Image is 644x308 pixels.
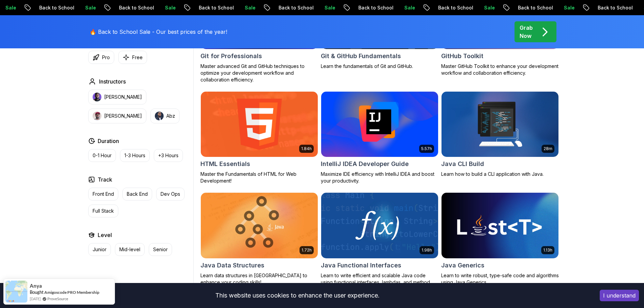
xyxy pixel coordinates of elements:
p: Abz [166,113,175,119]
p: +3 Hours [158,152,178,159]
p: Dev Ops [161,191,180,197]
p: Sale [152,4,174,11]
button: Free [118,51,147,64]
p: Learn the fundamentals of Git and GitHub. [321,63,438,70]
p: Master the Fundamentals of HTML for Web Development! [200,171,318,184]
p: Free [132,54,143,61]
p: Sale [471,4,493,11]
button: 1-3 Hours [120,149,150,162]
a: Java CLI Build card28mJava CLI BuildLearn how to build a CLI application with Java. [441,91,559,178]
img: Java Data Structures card [201,193,318,258]
button: Mid-level [115,243,145,256]
a: Java Generics card1.13hJava GenericsLearn to write robust, type-safe code and algorithms using Ja... [441,192,559,286]
button: Junior [88,243,111,256]
h2: Track [98,175,112,184]
p: 1.72h [302,247,312,253]
p: Grab Now [520,24,533,40]
button: Dev Ops [156,188,185,200]
p: Junior [93,246,106,253]
p: Maximize IDE efficiency with IntelliJ IDEA and boost your productivity. [321,171,438,184]
a: Amigoscode PRO Membership [44,289,99,295]
a: Java Data Structures card1.72hJava Data StructuresLearn data structures in [GEOGRAPHIC_DATA] to e... [200,192,318,286]
a: HTML Essentials card1.84hHTML EssentialsMaster the Fundamentals of HTML for Web Development! [200,91,318,185]
p: Front End [93,191,114,197]
a: ProveSource [47,296,68,302]
p: Mid-level [119,246,140,253]
p: Learn data structures in [GEOGRAPHIC_DATA] to enhance your coding skills! [200,272,318,286]
p: Master advanced Git and GitHub techniques to optimize your development workflow and collaboration... [200,63,318,83]
button: Pro [88,51,114,64]
button: +3 Hours [154,149,183,162]
h2: Java Functional Interfaces [321,261,401,270]
a: Java Functional Interfaces card1.98hJava Functional InterfacesLearn to write efficient and scalab... [321,192,438,292]
p: Learn how to build a CLI application with Java. [441,171,559,177]
h2: GitHub Toolkit [441,51,483,61]
button: Accept cookies [600,290,639,301]
p: Back to School [186,4,232,11]
span: [DATE] [30,296,41,302]
p: Sale [551,4,573,11]
p: 1-3 Hours [124,152,145,159]
p: Back to School [425,4,471,11]
button: instructor imgAbz [150,109,180,123]
img: HTML Essentials card [201,92,318,157]
img: instructor img [155,112,164,120]
p: 🔥 Back to School Sale - Our best prices of the year! [90,28,227,36]
p: Back End [127,191,148,197]
p: [PERSON_NAME] [104,94,142,100]
p: Senior [153,246,168,253]
a: IntelliJ IDEA Developer Guide card5.57hIntelliJ IDEA Developer GuideMaximize IDE efficiency with ... [321,91,438,185]
h2: Java Data Structures [200,261,264,270]
div: This website uses cookies to enhance the user experience. [5,288,590,303]
button: Senior [149,243,172,256]
h2: IntelliJ IDEA Developer Guide [321,159,409,169]
p: Pro [102,54,110,61]
p: 1.84h [301,146,312,151]
h2: Java Generics [441,261,484,270]
p: 1.13h [543,247,552,253]
img: Java Generics card [442,193,558,258]
img: Java CLI Build card [442,92,558,157]
p: Back to School [505,4,551,11]
img: IntelliJ IDEA Developer Guide card [321,92,438,157]
p: 5.57h [421,146,432,151]
button: Back End [122,188,152,200]
img: instructor img [93,112,101,120]
p: 1.98h [422,247,432,253]
h2: Git for Professionals [200,51,262,61]
button: Front End [88,188,118,200]
h2: Git & GitHub Fundamentals [321,51,401,61]
button: instructor img[PERSON_NAME] [88,109,146,123]
h2: Java CLI Build [441,159,484,169]
p: Learn to write robust, type-safe code and algorithms using Java Generics. [441,272,559,286]
h2: Duration [98,137,119,145]
span: Anya [30,283,42,289]
p: Sale [232,4,254,11]
img: instructor img [93,93,101,101]
p: Back to School [266,4,312,11]
button: instructor img[PERSON_NAME] [88,90,146,104]
p: Back to School [585,4,631,11]
p: Sale [391,4,413,11]
img: provesource social proof notification image [5,281,27,303]
p: Full Stack [93,208,114,214]
p: Learn to write efficient and scalable Java code using functional interfaces, lambdas, and method ... [321,272,438,292]
span: Bought [30,289,44,295]
p: Master GitHub Toolkit to enhance your development workflow and collaboration efficiency. [441,63,559,76]
h2: HTML Essentials [200,159,250,169]
p: 0-1 Hour [93,152,112,159]
p: Back to School [106,4,152,11]
img: Java Functional Interfaces card [321,193,438,258]
p: Back to School [345,4,391,11]
h2: Level [98,231,112,239]
p: [PERSON_NAME] [104,113,142,119]
p: Sale [312,4,333,11]
h2: Instructors [99,77,126,86]
p: Back to School [26,4,72,11]
p: 28m [544,146,552,151]
p: Sale [72,4,94,11]
button: 0-1 Hour [88,149,116,162]
button: Full Stack [88,205,118,217]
